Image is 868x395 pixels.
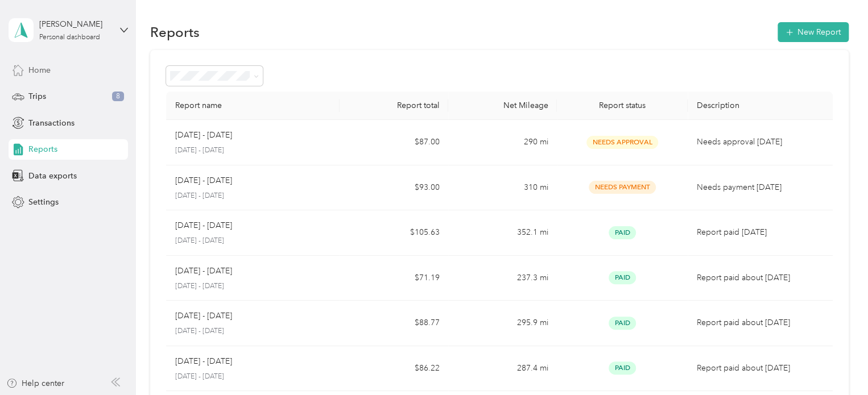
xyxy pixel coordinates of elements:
[175,265,232,277] p: [DATE] - [DATE]
[175,326,331,336] p: [DATE] - [DATE]
[697,317,824,329] p: Report paid about [DATE]
[175,174,232,187] p: [DATE] - [DATE]
[39,34,100,41] div: Personal dashboard
[448,92,557,120] th: Net Mileage
[28,143,57,155] span: Reports
[175,129,232,142] p: [DATE] - [DATE]
[166,92,340,120] th: Report name
[586,136,658,149] span: Needs Approval
[175,281,331,292] p: [DATE] - [DATE]
[28,196,59,208] span: Settings
[609,317,636,330] span: Paid
[609,226,636,239] span: Paid
[804,331,868,395] iframe: Everlance-gr Chat Button Frame
[175,236,331,246] p: [DATE] - [DATE]
[697,226,824,239] p: Report paid [DATE]
[609,271,636,284] span: Paid
[448,210,557,256] td: 352.1 mi
[697,362,824,375] p: Report paid about [DATE]
[175,372,331,382] p: [DATE] - [DATE]
[39,18,110,30] div: [PERSON_NAME]
[697,272,824,284] p: Report paid about [DATE]
[340,346,448,392] td: $86.22
[340,92,448,120] th: Report total
[589,181,656,194] span: Needs Payment
[112,92,124,102] span: 8
[448,346,557,392] td: 287.4 mi
[609,361,636,375] span: Paid
[28,64,51,76] span: Home
[340,256,448,301] td: $71.19
[566,101,678,110] div: Report status
[778,22,849,42] button: New Report
[175,191,331,201] p: [DATE] - [DATE]
[340,210,448,256] td: $105.63
[448,165,557,211] td: 310 mi
[28,90,46,102] span: Trips
[697,181,824,194] p: Needs payment [DATE]
[688,92,833,120] th: Description
[697,136,824,148] p: Needs approval [DATE]
[175,355,232,368] p: [DATE] - [DATE]
[150,26,200,38] h1: Reports
[340,301,448,346] td: $88.77
[28,170,77,182] span: Data exports
[28,117,75,129] span: Transactions
[448,256,557,301] td: 237.3 mi
[340,165,448,211] td: $93.00
[175,310,232,322] p: [DATE] - [DATE]
[175,219,232,232] p: [DATE] - [DATE]
[6,377,64,389] button: Help center
[175,145,331,156] p: [DATE] - [DATE]
[340,120,448,165] td: $87.00
[448,301,557,346] td: 295.9 mi
[448,120,557,165] td: 290 mi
